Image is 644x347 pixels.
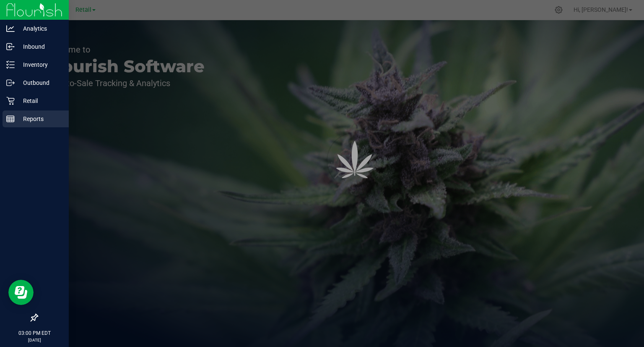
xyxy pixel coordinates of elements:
[15,96,65,106] p: Retail
[6,60,15,69] inline-svg: Inventory
[4,337,65,343] p: [DATE]
[4,329,65,337] p: 03:00 PM EDT
[15,78,65,88] p: Outbound
[15,24,65,34] p: Analytics
[6,79,15,87] inline-svg: Outbound
[15,42,65,52] p: Inbound
[6,97,15,105] inline-svg: Retail
[6,115,15,123] inline-svg: Reports
[15,114,65,124] p: Reports
[6,24,15,33] inline-svg: Analytics
[15,60,65,70] p: Inventory
[6,42,15,51] inline-svg: Inbound
[8,280,34,305] iframe: Resource center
